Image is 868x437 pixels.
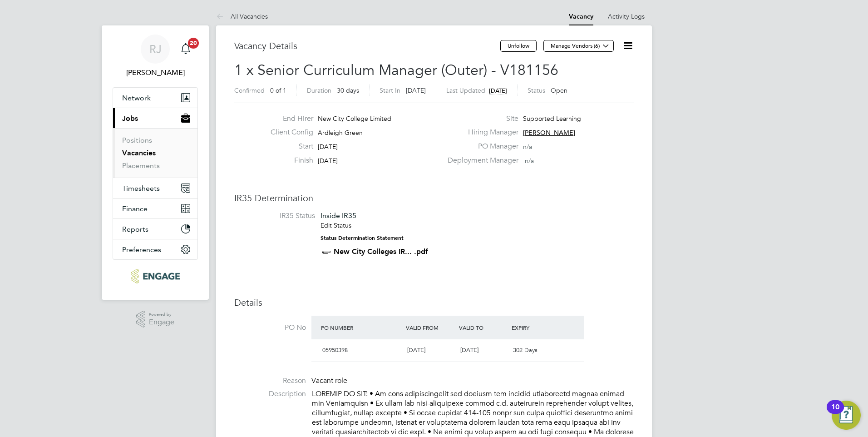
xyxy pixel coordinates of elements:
a: Positions [122,136,152,144]
div: PO Number [319,319,404,336]
label: End Hirer [263,114,313,124]
span: 302 Days [513,346,538,354]
span: 1 x Senior Curriculum Manager (Outer) - V181156 [234,61,558,79]
span: [DATE] [318,143,338,151]
button: Unfollow [500,40,537,52]
span: [PERSON_NAME] [523,129,575,137]
span: Rachel Johnson [113,67,198,78]
label: PO Manager [442,142,518,151]
h3: Vacancy Details [234,40,500,52]
a: Go to home page [113,269,198,283]
div: 10 [831,407,839,419]
span: Ardleigh Green [318,129,363,137]
a: Activity Logs [608,12,645,20]
span: Timesheets [122,184,160,193]
nav: Main navigation [102,25,209,300]
span: [DATE] [489,87,507,94]
button: Finance [113,199,197,218]
a: Vacancy [569,13,593,20]
button: Network [113,88,197,108]
span: New City College Limited [318,114,391,123]
span: n/a [525,157,534,165]
a: RJ[PERSON_NAME] [113,35,198,78]
button: Reports [113,219,197,239]
label: PO No [234,323,306,333]
span: n/a [523,143,532,151]
label: Description [234,389,306,399]
label: Last Updated [446,86,485,94]
label: Status [528,86,545,94]
span: Engage [149,318,174,326]
div: Valid From [404,319,457,336]
a: 20 [177,35,195,64]
a: Edit Status [321,221,351,229]
span: RJ [149,43,162,55]
a: Placements [122,161,160,170]
div: Jobs [113,128,197,178]
div: Valid To [457,319,510,336]
label: Start [263,142,313,151]
span: Supported Learning [523,114,581,123]
span: [DATE] [406,86,426,94]
button: Open Resource Center, 10 new notifications [832,401,861,430]
label: Deployment Manager [442,156,518,165]
button: Preferences [113,239,197,259]
button: Timesheets [113,178,197,198]
span: Preferences [122,245,161,254]
span: Vacant role [311,376,347,385]
label: Start In [380,86,400,94]
button: Jobs [113,108,197,128]
a: All Vacancies [216,12,268,20]
h3: IR35 Determination [234,192,634,204]
label: Duration [307,86,331,94]
span: 20 [188,38,199,49]
span: [DATE] [407,346,425,354]
div: Expiry [509,319,562,336]
label: Site [442,114,518,124]
a: Powered byEngage [136,311,175,328]
a: Vacancies [122,149,156,157]
label: Confirmed [234,86,265,94]
span: [DATE] [318,157,338,165]
label: Finish [263,156,313,165]
span: [DATE] [460,346,478,354]
span: Inside IR35 [321,211,356,220]
span: Powered by [149,311,174,318]
img: ncclondon-logo-retina.png [131,269,179,283]
label: Hiring Manager [442,128,518,137]
span: Network [122,94,151,102]
span: 0 of 1 [270,86,286,94]
span: 30 days [337,86,359,94]
strong: Status Determination Statement [321,235,404,241]
label: Client Config [263,128,313,137]
span: Finance [122,204,148,213]
h3: Details [234,297,634,308]
button: Manage Vendors (6) [543,40,614,52]
span: 05950398 [322,346,348,354]
label: IR35 Status [243,211,315,221]
label: Reason [234,376,306,386]
a: New City Colleges IR... .pdf [334,247,428,256]
span: Open [551,86,567,94]
span: Jobs [122,114,138,123]
span: Reports [122,225,148,233]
